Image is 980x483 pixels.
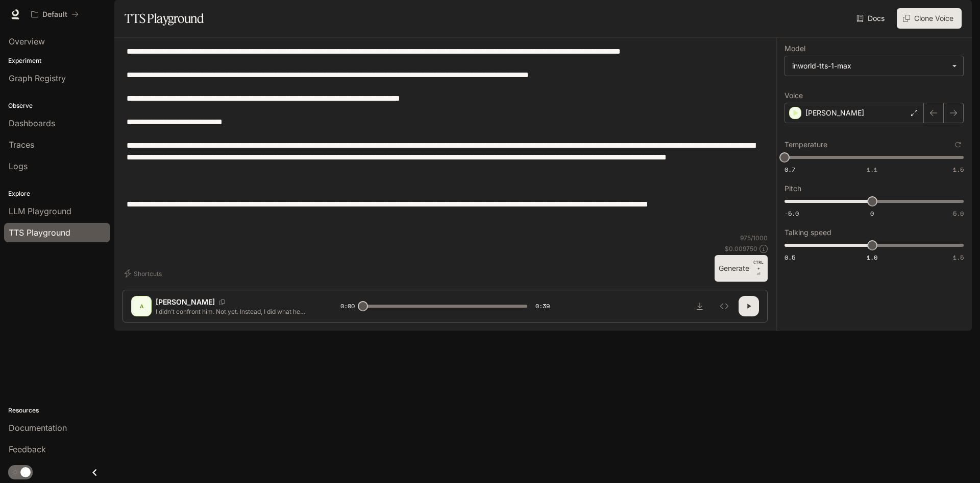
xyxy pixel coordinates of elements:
[953,165,964,174] span: 1.5
[867,165,877,174] span: 1.1
[156,307,316,316] p: I didn’t confront him. Not yet. Instead, I did what he never expected—I mirrored his smartwatch t...
[785,185,801,192] p: Pitch
[122,265,166,282] button: Shortcuts
[785,92,803,99] p: Voice
[725,244,757,253] p: $ 0.009750
[785,141,827,148] p: Temperature
[215,299,229,305] button: Copy Voice ID
[854,8,889,29] a: Docs
[690,296,710,316] button: Download audio
[952,139,964,150] button: Reset to default
[785,56,963,76] div: inworld-tts-1-max
[753,259,764,278] p: ⏎
[715,255,768,282] button: GenerateCTRL +⏎
[535,301,550,311] span: 0:39
[42,10,67,19] p: Default
[785,209,799,218] span: -5.0
[805,108,864,118] p: [PERSON_NAME]
[785,229,831,236] p: Talking speed
[340,301,355,311] span: 0:00
[897,8,962,29] button: Clone Voice
[870,209,874,218] span: 0
[867,253,877,262] span: 1.0
[714,296,734,316] button: Inspect
[792,61,947,71] div: inworld-tts-1-max
[785,45,805,52] p: Model
[753,259,764,271] p: CTRL +
[27,4,83,25] button: All workspaces
[133,298,150,314] div: A
[156,297,215,307] p: [PERSON_NAME]
[785,165,795,174] span: 0.7
[953,253,964,262] span: 1.5
[953,209,964,218] span: 5.0
[125,8,204,29] h1: TTS Playground
[785,253,795,262] span: 0.5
